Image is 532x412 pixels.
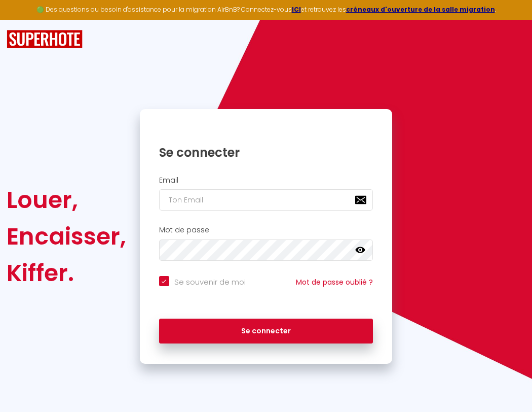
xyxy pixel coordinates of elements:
[296,277,373,287] a: Mot de passe oublié ?
[7,182,126,218] div: Louer,
[159,189,373,211] input: Ton Email
[292,5,301,14] a: ICI
[159,319,373,344] button: Se connecter
[7,255,126,291] div: Kiffer.
[159,176,373,185] h2: Email
[159,226,373,234] h2: Mot de passe
[346,5,495,14] a: créneaux d'ouverture de la salle migration
[7,218,126,255] div: Encaisser,
[159,145,373,160] h1: Se connecter
[7,30,83,49] img: SuperHote logo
